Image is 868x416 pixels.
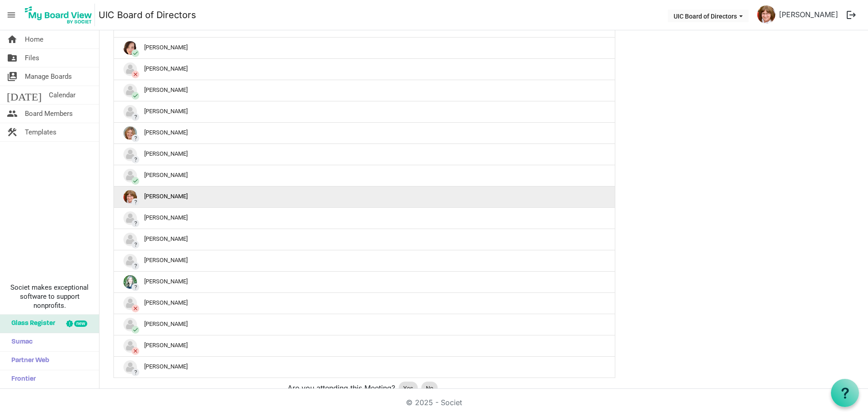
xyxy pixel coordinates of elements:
img: p1qftgJycbxVGWKdiipI92IDckT9OK1SxqsfvihSW5wp1VtE0pSp-aBp14966FYjFm57Aj5tLvscSLmB73PjNg_thumb.png [757,5,775,24]
span: people [7,105,18,123]
td: checkDavin Legendre is template cell column header [114,165,615,186]
td: checkAmy Wright is template cell column header [114,38,615,58]
span: close [132,305,139,312]
div: [PERSON_NAME] [123,126,605,140]
td: ?Charlene Friedrich is template cell column header [114,122,615,143]
div: No [421,382,438,394]
div: [PERSON_NAME] [123,211,605,225]
span: ? [132,262,139,270]
img: aZda651_YrtB0d3iDw2VWU6hlcmlxgORkYhRWXcu6diS1fUuzblDemDitxXHgJcDUASUXKKMmrJj1lYLVKcG1g_thumb.png [123,41,137,55]
img: no-profile-picture.svg [123,233,137,246]
td: ?Kelsi Baine is template cell column header [114,271,615,292]
span: Board Members [25,105,73,123]
span: [DATE] [7,86,42,104]
div: [PERSON_NAME] [123,169,605,182]
span: ? [132,113,139,121]
a: [PERSON_NAME] [775,5,842,24]
div: [PERSON_NAME] [123,148,605,161]
div: [PERSON_NAME] [123,190,605,204]
button: UIC Board of Directors dropdownbutton [668,10,749,22]
td: closeAndrea Craddock is template cell column header [114,58,615,80]
img: no-profile-picture.svg [123,62,137,76]
div: Yes [399,382,418,394]
span: No [426,384,433,393]
img: no-profile-picture.svg [123,105,137,119]
span: Home [25,30,43,48]
div: [PERSON_NAME] [123,360,605,374]
div: [PERSON_NAME] [123,318,605,331]
div: [PERSON_NAME] [123,254,605,268]
td: ?Darcy Nyman is template cell column header [114,143,615,165]
img: no-profile-picture.svg [123,84,137,97]
td: checkAndrea Dawe is template cell column header [114,80,615,101]
div: [PERSON_NAME] [123,233,605,246]
span: Frontier [7,370,36,388]
span: ? [132,220,139,227]
img: no-profile-picture.svg [123,169,137,182]
div: [PERSON_NAME] [123,339,605,353]
span: Partner Web [7,352,49,370]
span: menu [3,6,20,24]
span: ? [132,198,139,206]
span: ? [132,241,139,249]
img: no-profile-picture.svg [123,360,137,374]
span: home [7,30,18,48]
span: ? [132,368,139,376]
span: close [132,347,139,355]
span: Glass Register [7,315,55,333]
span: Sumac [7,333,33,351]
img: bJmOBY8GoEX95MHeVw17GT-jmXeTUajE5ZouoYGau21kZXvcDgcBywPjfa-JrfTPoozXjpE1ieOXQs1yrz7lWg_thumb.png [123,126,137,140]
span: construction [7,123,18,141]
div: [PERSON_NAME] [123,275,605,289]
img: no-profile-picture.svg [123,254,137,268]
span: close [132,71,139,78]
span: switch_account [7,67,18,86]
img: no-profile-picture.svg [123,296,137,310]
td: ?Debra Coombes is template cell column header [114,186,615,207]
span: folder_shared [7,49,18,67]
td: closeNatalie Maga is template cell column header [114,335,615,356]
img: no-profile-picture.svg [123,339,137,353]
span: check [132,326,139,334]
span: check [132,92,139,100]
img: 3Xua1neTP897QlmkaH5bJrFlWXoeFUE4FQl4_FwYZdPUBq3x8O5FQlx2FIiUihWaKf_qMXxoT77U_yLCwlnt1g_thumb.png [123,275,137,289]
div: [PERSON_NAME] [123,41,605,55]
td: ?Jason Cox is template cell column header [114,229,615,250]
button: logout [842,5,861,24]
div: [PERSON_NAME] [123,296,605,310]
img: My Board View Logo [22,4,95,26]
span: Calendar [49,86,75,104]
div: new [74,320,87,327]
span: ? [132,134,139,142]
td: ?Beth Shelton is template cell column header [114,101,615,122]
span: Files [25,49,39,67]
img: no-profile-picture.svg [123,211,137,225]
img: no-profile-picture.svg [123,318,137,331]
span: check [132,177,139,185]
span: Templates [25,123,57,141]
img: p1qftgJycbxVGWKdiipI92IDckT9OK1SxqsfvihSW5wp1VtE0pSp-aBp14966FYjFm57Aj5tLvscSLmB73PjNg_thumb.png [123,190,137,204]
a: My Board View Logo [22,4,99,26]
span: ? [132,283,139,291]
span: check [132,49,139,57]
span: Societ makes exceptional software to support nonprofits. [4,283,95,310]
span: Are you attending this Meeting? [288,383,395,393]
img: no-profile-picture.svg [123,148,137,161]
td: ?Shelley Siemens is template cell column header [114,356,615,378]
a: © 2025 - Societ [406,398,462,407]
span: ? [132,156,139,163]
td: ?Katharine Lavoie is template cell column header [114,250,615,271]
td: closeLeanne Terry is template cell column header [114,292,615,314]
div: [PERSON_NAME] [123,84,605,97]
div: [PERSON_NAME] [123,105,605,119]
td: checkMagda Klimczak is template cell column header [114,314,615,335]
div: [PERSON_NAME] [123,62,605,76]
td: ?Delia Harsan is template cell column header [114,207,615,229]
a: UIC Board of Directors [99,6,196,24]
span: Yes [403,384,413,393]
span: Manage Boards [25,67,72,86]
